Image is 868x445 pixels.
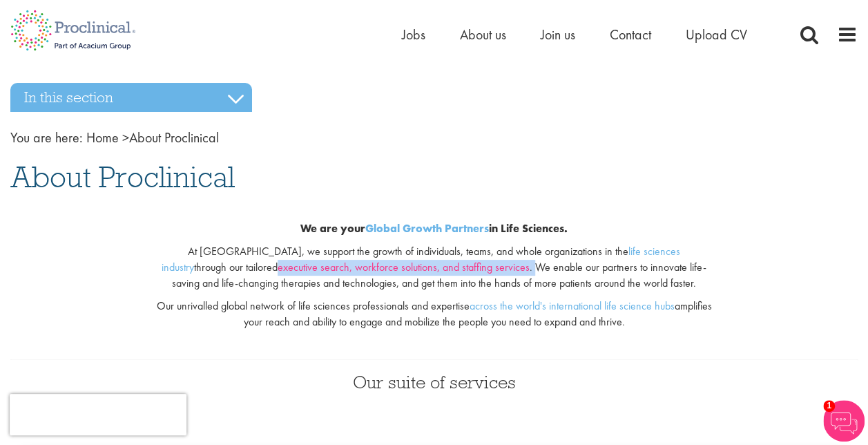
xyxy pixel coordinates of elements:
[162,244,680,274] a: life sciences industry
[155,244,713,292] p: At [GEOGRAPHIC_DATA], we support the growth of individuals, teams, and whole organizations in the...
[10,129,83,146] span: You are here:
[155,299,713,330] p: Our unrivalled global network of life sciences professionals and expertise amplifies your reach a...
[278,260,530,274] a: executive search, workforce solutions, and staffing services
[823,400,835,412] span: 1
[823,400,865,442] img: Chatbot
[460,26,506,44] a: About us
[470,299,675,313] a: across the world's international life science hubs
[365,221,489,236] a: Global Growth Partners
[610,26,651,44] a: Contact
[86,129,219,146] span: About Proclinical
[10,158,235,196] span: About Proclinical
[86,129,119,146] a: breadcrumb link to Home
[10,83,252,112] h3: In this section
[10,394,186,435] iframe: reCAPTCHA
[10,373,858,391] h3: Our suite of services
[541,26,575,44] a: Join us
[686,26,747,44] a: Upload CV
[122,129,129,146] span: >
[402,26,425,44] a: Jobs
[300,221,568,236] b: We are your in Life Sciences.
